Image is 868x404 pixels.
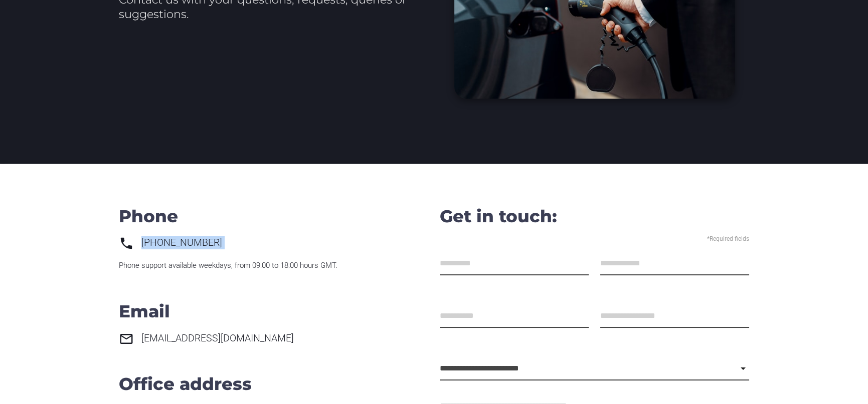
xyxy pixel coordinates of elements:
h4: Phone [119,207,429,226]
h4: Email [119,302,429,321]
p: Phone support available weekdays, from 09:00 to 18:00 hours GMT. [119,259,429,272]
p: [PHONE_NUMBER] [119,236,429,249]
h4: Office address [119,375,429,394]
label: *Required fields [707,235,749,242]
h4: Get in touch: [440,207,750,226]
p: [EMAIL_ADDRESS][DOMAIN_NAME] [119,331,429,345]
i: mail_outline [119,331,134,346]
i: phone [119,236,134,251]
